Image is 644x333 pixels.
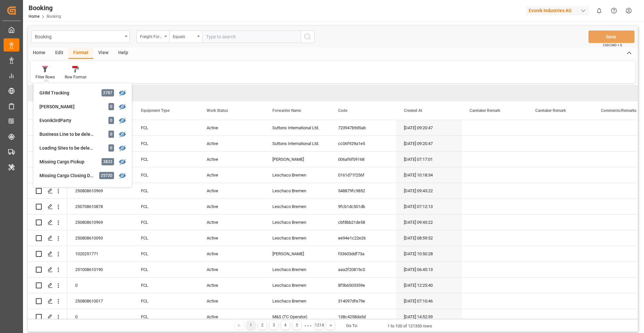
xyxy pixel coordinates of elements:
div: 0 [67,309,133,324]
input: Type to search [202,31,301,43]
div: FCL [133,293,199,309]
div: FCL [133,215,199,230]
div: Active [199,246,264,261]
div: 548879fc9852 [330,183,396,198]
div: FCL [133,167,199,183]
div: [DATE] 14:52:59 [396,309,462,324]
div: 5 [293,321,301,329]
button: open menu [136,31,169,43]
div: Leschaco Bremen [264,199,330,214]
span: Ctrl/CMD + S [603,43,622,48]
div: Evonik Industries AG [526,6,589,15]
span: Comments/Remarks [601,108,636,113]
div: [DATE] 09:20:47 [396,136,462,151]
div: Press SPACE to select this row. [28,293,67,309]
div: 251008610190 [67,262,133,277]
div: Suttons International Ltd. [264,120,330,135]
div: Filter Rows [35,74,55,80]
div: Press SPACE to select this row. [28,215,67,230]
div: Equals [173,32,195,40]
div: cbf8bb21de58 [330,215,396,230]
div: Format [68,48,93,59]
div: Active [199,278,264,293]
div: [DATE] 09:43:22 [396,183,462,198]
div: FCL [133,262,199,277]
div: 9fcb1dc501db [330,199,396,214]
div: Press SPACE to select this row. [28,230,67,246]
div: View [93,48,113,59]
div: Active [199,262,264,277]
div: 0161d71f256f [330,167,396,183]
div: 723947b9d5ab [330,120,396,135]
div: 0 [108,103,114,110]
div: aaa2f20815c0 [330,262,396,277]
div: Loading Sites to be deleted [39,145,97,152]
div: [DATE] 12:25:40 [396,278,462,293]
div: 0 [108,117,114,124]
div: Active [199,136,264,151]
button: open menu [31,31,130,43]
div: [DATE] 10:50:28 [396,246,462,261]
div: 3833 [102,158,114,165]
div: Booking [35,32,123,40]
div: 1 [247,321,255,329]
div: FCL [133,136,199,151]
div: 1020251771 [67,246,133,261]
div: [PERSON_NAME] [264,152,330,167]
div: Edit [50,48,68,59]
div: Press SPACE to select this row. [28,199,67,215]
div: Go To: [346,323,358,329]
button: open menu [169,31,202,43]
div: FCL [133,152,199,167]
div: Active [199,199,264,214]
div: Leschaco Bremen [264,278,330,293]
div: Booking [29,3,61,13]
div: 250808610969 [67,183,133,198]
div: Active [199,309,264,324]
div: Active [199,293,264,309]
button: Evonik Industries AG [526,4,592,17]
div: [PERSON_NAME] [39,103,97,110]
div: FCL [133,183,199,198]
div: Active [199,167,264,183]
div: [DATE] 09:43:22 [396,215,462,230]
div: FCL [133,278,199,293]
div: [DATE] 07:17:01 [396,152,462,167]
div: Missing Cargo Closing Date [39,172,97,179]
div: [PERSON_NAME] [264,246,330,261]
div: Press SPACE to select this row. [28,262,67,278]
div: Press SPACE to select this row. [28,152,67,167]
div: 25720 [99,172,114,179]
div: 250808610969 [67,215,133,230]
div: ● ● ● [304,323,311,328]
div: 2787 [102,89,114,96]
div: cc06f929a1e5 [330,136,396,151]
div: Active [199,120,264,135]
div: Help [113,48,133,59]
span: Caretaker Remark [470,108,500,113]
div: FCL [133,230,199,246]
div: 250808610093 [67,230,133,246]
span: Created At [404,108,422,113]
span: Forwarder Name [272,108,301,113]
div: Press SPACE to select this row. [28,120,67,136]
div: FCL [133,199,199,214]
a: Home [29,14,39,19]
button: Help Center [607,3,621,18]
div: [DATE] 06:45:13 [396,262,462,277]
div: Press SPACE to select this row. [28,167,67,183]
button: search button [301,31,314,43]
div: Active [199,215,264,230]
div: Leschaco Bremen [264,215,330,230]
div: Active [199,152,264,167]
div: GHM Tracking [39,90,97,96]
span: Work Status [207,108,228,113]
div: Missing Cargo Pickup [39,158,97,165]
div: 006af6f09168 [330,152,396,167]
div: FCL [133,309,199,324]
div: Leschaco Bremen [264,230,330,246]
div: Press SPACE to select this row. [28,183,67,199]
div: FCL [133,120,199,135]
div: [DATE] 10:18:34 [396,167,462,183]
span: Code [338,108,347,113]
